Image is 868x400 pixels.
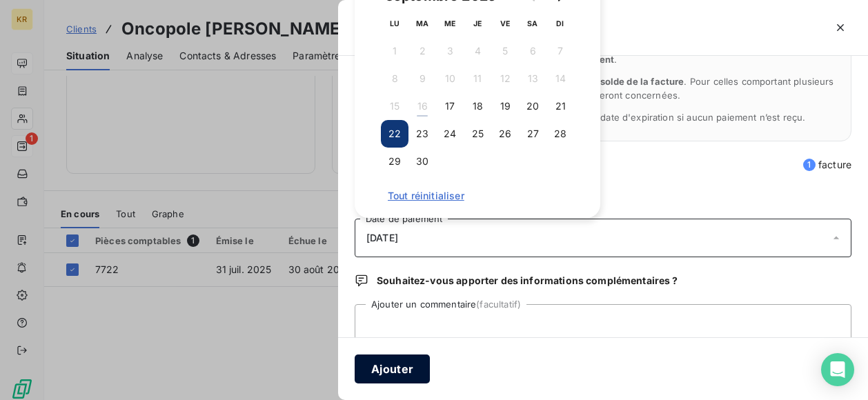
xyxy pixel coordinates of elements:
[436,120,464,148] button: 24
[546,37,574,65] button: 7
[821,353,854,386] div: Open Intercom Messenger
[491,10,519,37] th: vendredi
[519,120,546,148] button: 27
[491,92,519,120] button: 19
[519,37,546,65] button: 6
[436,37,464,65] button: 3
[408,92,436,120] button: 16
[366,232,398,243] span: [DATE]
[546,65,574,92] button: 14
[519,10,546,37] th: samedi
[464,65,491,92] button: 11
[546,10,574,37] th: dimanche
[408,10,436,37] th: mardi
[377,274,678,288] span: Souhaitez-vous apporter des informations complémentaires ?
[388,76,834,101] span: La promesse de paiement couvre . Pour celles comportant plusieurs échéances, seules les échéances...
[381,65,408,92] button: 8
[519,92,546,120] button: 20
[464,120,491,148] button: 25
[535,76,684,87] span: l’ensemble du solde de la facture
[464,10,491,37] th: jeudi
[803,158,851,172] span: facture
[546,92,574,120] button: 21
[408,37,436,65] button: 2
[491,120,519,148] button: 26
[546,120,574,148] button: 28
[381,92,408,120] button: 15
[436,92,464,120] button: 17
[408,148,436,175] button: 30
[436,10,464,37] th: mercredi
[408,120,436,148] button: 23
[408,65,436,92] button: 9
[491,65,519,92] button: 12
[464,37,491,65] button: 4
[381,120,408,148] button: 22
[464,92,491,120] button: 18
[388,190,567,201] span: Tout réinitialiser
[803,159,816,171] span: 1
[381,148,408,175] button: 29
[491,37,519,65] button: 5
[519,65,546,92] button: 13
[355,354,430,383] button: Ajouter
[436,65,464,92] button: 10
[381,10,408,37] th: lundi
[381,37,408,65] button: 1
